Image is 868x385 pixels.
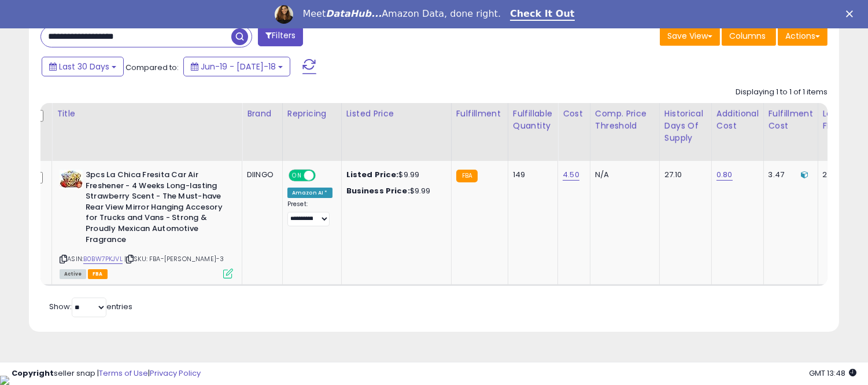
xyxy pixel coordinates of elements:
[287,200,333,226] div: Preset:
[60,170,233,277] div: ASIN:
[664,108,707,144] div: Historical Days Of Supply
[346,185,410,196] b: Business Price:
[201,61,276,72] span: Jun-19 - [DATE]-18
[60,170,83,189] img: 51-9h2ATjuL._SL40_.jpg
[88,269,108,279] span: FBA
[86,170,226,248] b: 3pcs La Chica Fresita Car Air Freshener - 4 Weeks Long-lasting Strawberry Scent - The Must-have R...
[664,170,703,180] div: 27.10
[595,170,651,180] div: N/A
[729,30,766,42] span: Columns
[595,108,655,132] div: Comp. Price Threshold
[778,26,828,46] button: Actions
[183,57,290,76] button: Jun-19 - [DATE]-18
[247,108,278,120] div: Brand
[736,87,828,98] div: Displaying 1 to 1 of 1 items
[846,10,858,17] div: Close
[513,108,553,132] div: Fulfillable Quantity
[510,8,575,21] a: Check It Out
[290,171,304,181] span: ON
[99,368,148,379] a: Terms of Use
[314,171,333,181] span: OFF
[125,62,179,73] span: Compared to:
[346,170,442,180] div: $9.99
[769,170,809,180] div: 3.47
[275,5,293,24] img: Profile image for Georgie
[716,169,733,181] a: 0.80
[346,169,399,180] b: Listed Price:
[247,170,274,180] div: DIINGO
[258,26,303,46] button: Filters
[49,301,132,312] span: Show: entries
[513,170,549,180] div: 149
[59,61,109,72] span: Last 30 Days
[124,254,224,263] span: | SKU: FBA-[PERSON_NAME]-3
[42,57,124,76] button: Last 30 Days
[456,170,478,182] small: FBA
[769,108,813,132] div: Fulfillment Cost
[326,8,382,19] i: DataHub...
[346,186,442,196] div: $9.99
[346,108,446,120] div: Listed Price
[716,108,759,132] div: Additional Cost
[563,169,579,181] a: 4.50
[563,108,585,120] div: Cost
[302,8,501,20] div: Meet Amazon Data, done right.
[823,108,865,132] div: Low Price FBA
[287,188,333,198] div: Amazon AI *
[287,108,337,120] div: Repricing
[722,26,776,46] button: Columns
[57,108,237,120] div: Title
[83,254,123,264] a: B0BW7PKJVL
[456,108,503,120] div: Fulfillment
[823,170,861,180] div: 2.70
[660,26,720,46] button: Save View
[60,269,86,279] span: All listings currently available for purchase on Amazon
[12,368,201,379] div: seller snap | |
[12,368,54,379] strong: Copyright
[150,368,201,379] a: Privacy Policy
[809,368,856,379] span: 2025-08-18 13:48 GMT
